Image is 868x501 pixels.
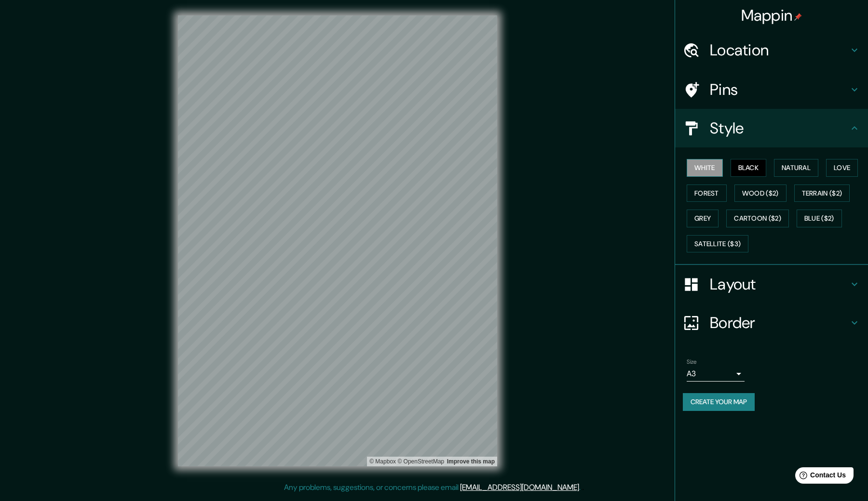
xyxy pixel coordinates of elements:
[397,458,444,465] a: OpenStreetMap
[178,15,497,466] canvas: Map
[687,210,719,227] button: Grey
[687,366,745,382] div: A3
[687,159,723,177] button: White
[710,313,849,332] h4: Border
[710,80,849,99] h4: Pins
[710,40,849,60] h4: Location
[687,235,748,253] button: Satellite ($3)
[687,185,727,202] button: Forest
[794,13,802,21] img: pin-icon.png
[782,463,857,490] iframe: Help widget launcher
[675,303,868,342] div: Border
[710,275,849,294] h4: Layout
[447,458,495,465] a: Map feedback
[582,482,584,493] div: .
[675,70,868,109] div: Pins
[284,482,581,493] p: Any problems, suggestions, or concerns please email .
[731,159,767,177] button: Black
[460,482,579,492] a: [EMAIL_ADDRESS][DOMAIN_NAME]
[797,210,842,227] button: Blue ($2)
[675,109,868,147] div: Style
[741,6,802,25] h4: Mappin
[369,458,396,465] a: Mapbox
[675,31,868,69] div: Location
[794,185,850,202] button: Terrain ($2)
[726,210,789,227] button: Cartoon ($2)
[774,159,818,177] button: Natural
[710,119,849,138] h4: Style
[687,358,697,366] label: Size
[826,159,858,177] button: Love
[734,185,787,202] button: Wood ($2)
[581,482,582,493] div: .
[675,265,868,303] div: Layout
[683,393,755,411] button: Create your map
